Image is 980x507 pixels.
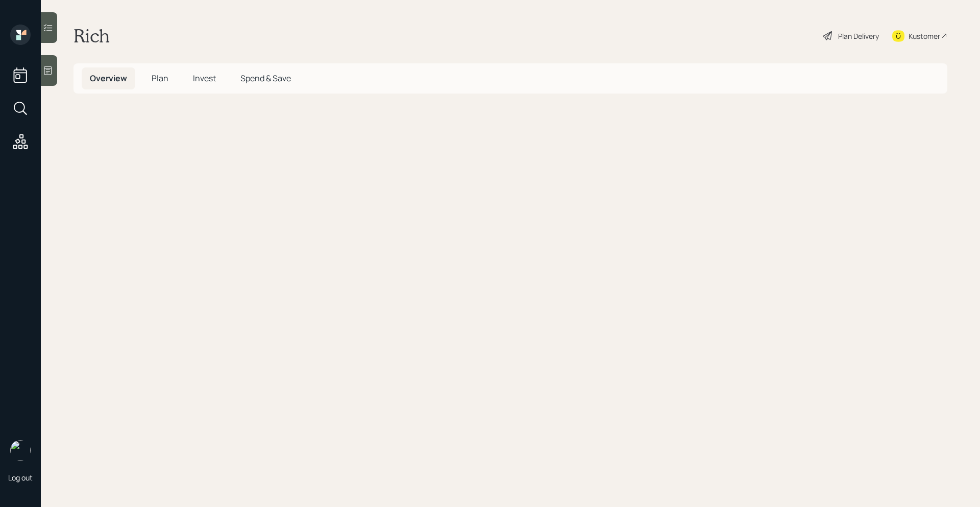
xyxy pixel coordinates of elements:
[10,440,31,460] img: retirable_logo.png
[240,73,291,84] span: Spend & Save
[73,25,110,47] h1: Rich
[8,473,33,482] div: Log out
[90,73,127,84] span: Overview
[838,31,879,41] div: Plan Delivery
[909,31,940,41] div: Kustomer
[152,73,168,84] span: Plan
[193,73,216,84] span: Invest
